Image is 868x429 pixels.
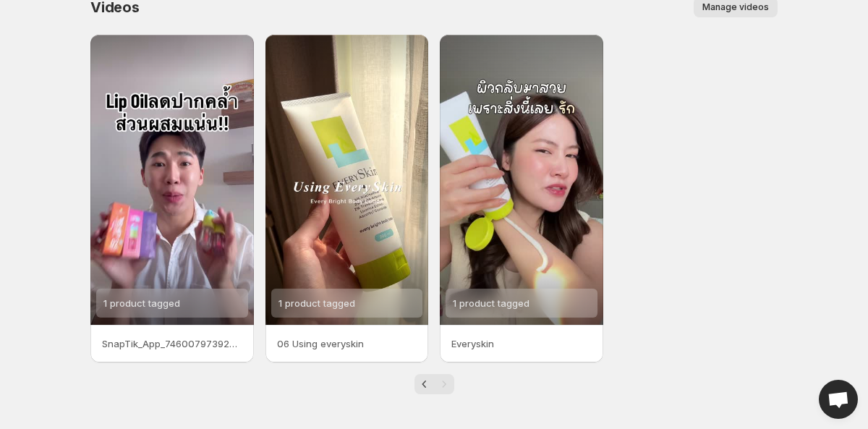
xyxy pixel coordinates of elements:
span: 1 product tagged [103,297,180,309]
a: Open chat [819,380,858,419]
span: 1 product tagged [278,297,355,309]
span: 1 product tagged [453,297,529,309]
p: Everyskin [451,336,592,351]
span: Manage videos [702,1,769,13]
button: Previous [414,374,435,394]
p: 06 Using everyskin [277,336,417,351]
p: SnapTik_App_7460079739294731528-HD [102,336,242,351]
nav: Pagination [414,374,454,394]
